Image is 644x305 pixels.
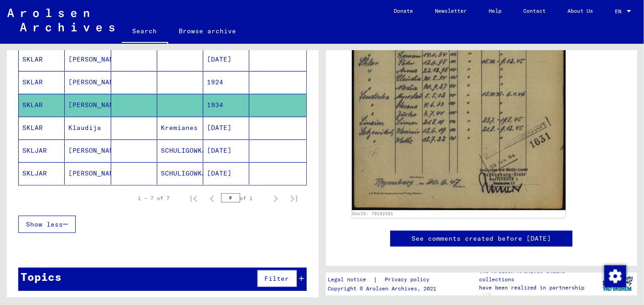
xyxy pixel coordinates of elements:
mat-cell: [PERSON_NAME] [65,71,111,93]
mat-cell: SCHULIGOWKA [157,162,203,185]
a: See comments created before [DATE] [412,234,551,243]
mat-cell: [DATE] [203,140,249,162]
button: First page [185,189,203,207]
img: yv_logo.png [601,272,635,295]
p: The Arolsen Archives online collections [479,267,598,284]
div: of 1 [221,194,267,202]
mat-cell: SKLAR [19,117,65,139]
mat-cell: [PERSON_NAME] [65,162,111,185]
button: Last page [285,189,303,207]
span: EN [615,8,625,15]
img: Change consent [604,265,626,287]
a: Legal notice [328,275,373,284]
p: Copyright © Arolsen Archives, 2021 [328,284,440,293]
a: DocID: 70192561 [352,211,393,216]
div: | [328,275,440,284]
span: Filter [265,274,289,283]
p: have been realized in partnership with [479,284,598,300]
mat-cell: SKLAR [19,71,65,93]
button: Filter [257,270,297,287]
img: Arolsen_neg.svg [7,9,114,31]
mat-cell: [DATE] [203,48,249,71]
button: Show less [18,216,76,233]
mat-cell: 1924 [203,71,249,93]
mat-cell: [PERSON_NAME] [65,140,111,162]
mat-cell: SCHULIGOWKA [157,140,203,162]
a: Browse archive [168,20,247,42]
div: 1 – 7 of 7 [138,194,170,202]
mat-cell: 1934 [203,94,249,116]
mat-cell: [DATE] [203,117,249,139]
mat-cell: SKLAR [19,94,65,116]
a: Privacy policy [377,275,440,284]
mat-cell: [DATE] [203,162,249,185]
a: Search [122,20,168,44]
button: Previous page [203,189,221,207]
mat-cell: SKLJAR [19,140,65,162]
button: Next page [267,189,285,207]
div: Topics [21,269,62,285]
mat-cell: SKLAR [19,48,65,71]
mat-cell: Klaudija [65,117,111,139]
mat-cell: [PERSON_NAME] [65,48,111,71]
span: Show less [26,220,63,228]
mat-cell: Kremianes [157,117,203,139]
mat-cell: SKLJAR [19,162,65,185]
div: Change consent [604,265,626,287]
mat-cell: [PERSON_NAME] [65,94,111,116]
